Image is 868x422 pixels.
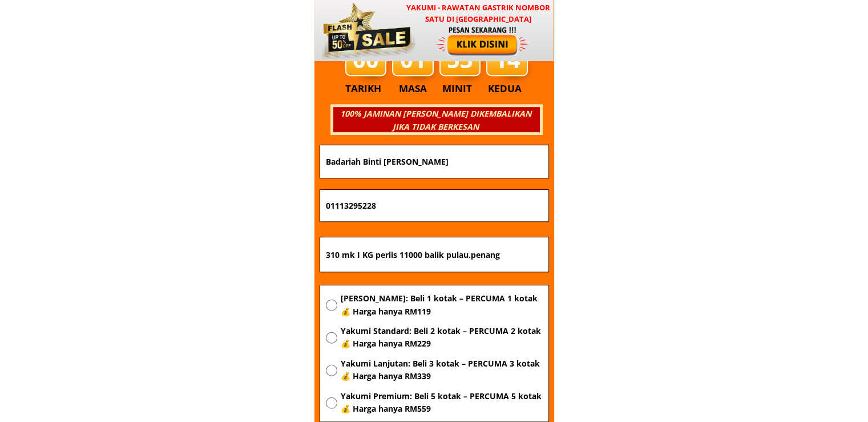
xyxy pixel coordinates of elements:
input: Nama penuh [323,145,546,178]
span: Yakumi Standard: Beli 2 kotak – PERCUMA 2 kotak 💰 Harga hanya RM229 [340,325,542,351]
h3: MASA [394,81,433,97]
h3: YAKUMI - Rawatan Gastrik Nombor Satu di [GEOGRAPHIC_DATA] [403,2,553,26]
h3: MINIT [442,81,477,97]
input: Nombor Telefon Bimbit [323,190,546,222]
input: Alamat [323,237,546,272]
h3: KEDUA [488,81,525,97]
span: [PERSON_NAME]: Beli 1 kotak – PERCUMA 1 kotak 💰 Harga hanya RM119 [340,292,542,318]
span: Yakumi Premium: Beli 5 kotak – PERCUMA 5 kotak 💰 Harga hanya RM559 [340,390,542,416]
h3: TARIKH [345,81,393,97]
h3: 100% JAMINAN [PERSON_NAME] DIKEMBALIKAN JIKA TIDAK BERKESAN [332,108,539,133]
span: Yakumi Lanjutan: Beli 3 kotak – PERCUMA 3 kotak 💰 Harga hanya RM339 [340,357,542,383]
